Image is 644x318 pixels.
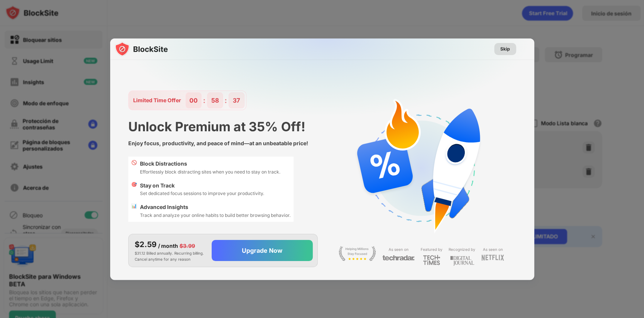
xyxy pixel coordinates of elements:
[421,246,443,253] div: Featured by
[483,246,503,253] div: As seen on
[423,255,440,265] img: light-techtimes.svg
[242,247,283,254] div: Upgrade Now
[180,242,195,250] div: $3.99
[135,239,206,262] div: $31.12 Billed annually. Recurring billing. Cancel anytime for any reason
[500,45,510,53] div: Skip
[449,246,475,253] div: Recognized by
[140,190,264,197] div: Set dedicated focus sessions to improve your productivity.
[140,203,290,211] div: Advanced Insights
[338,246,376,261] img: light-stay-focus.svg
[140,212,290,219] div: Track and analyze your online habits to build better browsing behavior.
[115,38,539,188] img: gradient.svg
[481,255,504,261] img: light-netflix.svg
[389,246,409,253] div: As seen on
[131,181,137,197] div: 🎯
[135,239,157,250] div: $2.59
[131,203,137,219] div: 📊
[450,255,474,267] img: light-digital-journal.svg
[158,242,178,250] div: / month
[382,255,415,261] img: light-techradar.svg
